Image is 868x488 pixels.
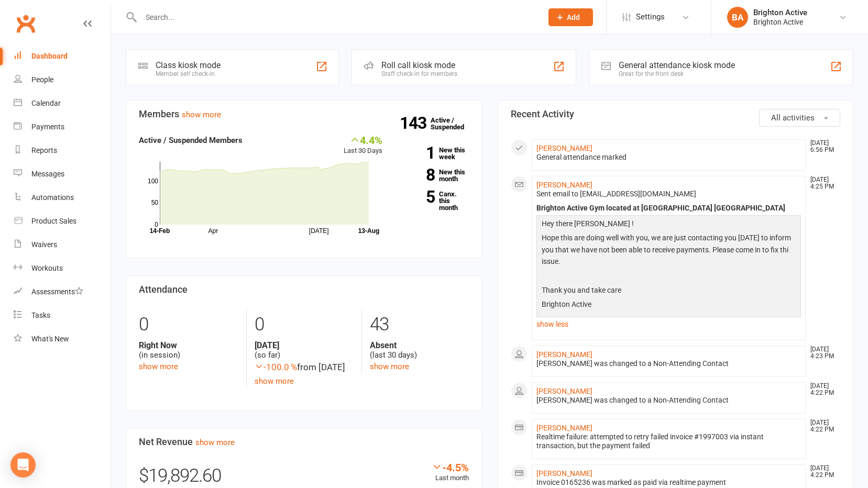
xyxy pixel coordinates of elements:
a: What's New [14,327,111,351]
a: 1New this week [398,147,469,160]
p: Brighton Active [539,298,799,313]
a: [PERSON_NAME] [536,424,592,432]
strong: 8 [398,167,435,183]
a: People [14,68,111,92]
div: Waivers [31,240,57,249]
time: [DATE] 4:22 PM [805,465,840,479]
div: Workouts [31,264,63,272]
p: Thank you and take care [539,284,799,298]
a: Assessments [14,280,111,304]
a: [PERSON_NAME] [536,144,592,152]
div: Last month [432,461,469,484]
span: Add [567,13,580,21]
div: (so far) [255,340,354,360]
time: [DATE] 6:56 PM [805,140,840,153]
a: [PERSON_NAME] [536,469,592,478]
a: Reports [14,139,111,162]
a: show more [195,438,235,447]
strong: 1 [398,145,435,161]
a: show more [255,376,294,386]
a: Workouts [14,257,111,280]
div: Payments [31,123,64,131]
div: 0 [139,309,238,340]
strong: Absent [370,340,469,350]
a: Messages [14,162,111,186]
a: 143Active / Suspended [431,109,477,138]
a: Calendar [14,92,111,115]
div: Product Sales [31,217,76,225]
span: Sent email to [EMAIL_ADDRESS][DOMAIN_NAME] [536,190,696,198]
time: [DATE] 4:22 PM [805,419,840,433]
div: Dashboard [31,52,68,60]
div: Assessments [31,287,83,296]
div: Open Intercom Messenger [10,452,36,478]
div: BA [727,7,748,28]
div: from [DATE] [255,360,354,374]
a: [PERSON_NAME] [536,387,592,395]
div: (last 30 days) [370,340,469,360]
a: Product Sales [14,209,111,233]
button: Add [548,8,593,26]
div: General attendance kiosk mode [619,60,735,70]
input: Search... [138,10,535,25]
div: [PERSON_NAME] was changed to a Non-Attending Contact [536,359,801,368]
div: 43 [370,309,469,340]
h3: Net Revenue [139,437,469,447]
div: Roll call kiosk mode [381,60,457,70]
a: show more [139,362,178,371]
div: Brighton Active [753,8,807,17]
span: All activities [771,113,815,123]
div: Last 30 Days [344,134,382,157]
a: Automations [14,186,111,209]
a: Waivers [14,233,111,257]
time: [DATE] 4:25 PM [805,176,840,190]
a: 5Canx. this month [398,191,469,211]
a: [PERSON_NAME] [536,350,592,359]
a: show more [182,110,221,119]
h3: Recent Activity [511,109,841,119]
strong: Right Now [139,340,238,350]
a: Payments [14,115,111,139]
div: Tasks [31,311,50,319]
a: show more [370,362,409,371]
time: [DATE] 4:22 PM [805,383,840,396]
div: 4.4% [344,134,382,146]
div: Calendar [31,99,61,107]
h3: Attendance [139,284,469,295]
div: What's New [31,335,69,343]
div: Member self check-in [156,70,221,77]
a: Dashboard [14,45,111,68]
a: Tasks [14,304,111,327]
div: Brighton Active Gym located at [GEOGRAPHIC_DATA] [GEOGRAPHIC_DATA] [536,204,801,213]
h3: Members [139,109,469,119]
strong: Active / Suspended Members [139,136,243,145]
div: -4.5% [432,461,469,473]
div: Reports [31,146,57,154]
div: Realtime failure: attempted to retry failed invoice #1997003 via instant transaction, but the pay... [536,432,801,450]
strong: 143 [400,115,431,131]
a: 8New this month [398,169,469,182]
span: Settings [636,5,665,29]
p: Hey there [PERSON_NAME] ! [539,218,799,232]
div: Messages [31,170,64,178]
div: 0 [255,309,354,340]
div: Brighton Active [753,17,807,27]
strong: [DATE] [255,340,354,350]
time: [DATE] 4:23 PM [805,346,840,360]
a: [PERSON_NAME] [536,181,592,189]
div: Class kiosk mode [156,60,221,70]
a: Clubworx [13,10,39,37]
span: -100.0 % [255,362,297,372]
p: Hope this are doing well with you, we are just contacting you [DATE] to inform you that we have n... [539,232,799,270]
div: General attendance marked [536,153,801,162]
div: Great for the front desk [619,70,735,77]
div: (in session) [139,340,238,360]
div: Staff check-in for members [381,70,457,77]
div: People [31,75,53,84]
button: All activities [759,109,840,127]
div: Invoice 0165236 was marked as paid via realtime payment [536,478,801,487]
a: show less [536,317,801,331]
div: Automations [31,193,74,202]
strong: 5 [398,189,435,205]
div: [PERSON_NAME] was changed to a Non-Attending Contact [536,396,801,405]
